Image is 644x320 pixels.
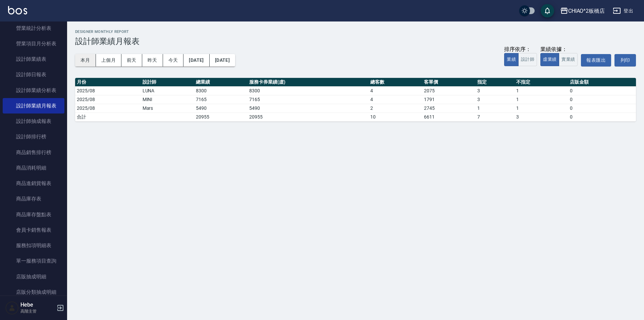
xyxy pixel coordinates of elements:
a: 商品庫存表 [3,191,64,207]
th: 月份 [75,78,141,87]
th: 客單價 [422,78,476,87]
td: 2075 [422,86,476,95]
th: 指定 [476,78,515,87]
a: 營業統計分析表 [3,20,64,36]
th: 不指定 [515,78,568,87]
td: 0 [568,112,636,121]
td: 8300 [248,86,369,95]
td: MINI [141,95,194,104]
td: 1791 [422,95,476,104]
button: 報表匯出 [581,54,611,66]
td: 2025/08 [75,104,141,112]
button: 設計師 [518,53,537,66]
td: 5490 [248,104,369,112]
td: LUNA [141,86,194,95]
a: 設計師排行榜 [3,129,64,144]
div: CHIAO^2板橋店 [568,7,605,15]
button: [DATE] [210,54,235,66]
button: 登出 [610,5,636,17]
td: 7165 [194,95,248,104]
td: 3 [515,112,568,121]
td: 4 [369,86,422,95]
td: 0 [568,104,636,112]
td: 7 [476,112,515,121]
td: 10 [369,112,422,121]
td: 5490 [194,104,248,112]
button: 前天 [121,54,142,66]
a: 店販抽成明細 [3,269,64,284]
td: 2 [369,104,422,112]
th: 店販金額 [568,78,636,87]
td: 3 [476,95,515,104]
td: 0 [568,95,636,104]
th: 服務卡券業績(虛) [248,78,369,87]
button: 本月 [75,54,96,66]
a: 設計師抽成報表 [3,113,64,129]
td: 3 [476,86,515,95]
td: 6611 [422,112,476,121]
h2: Designer Monthly Report [75,30,636,34]
a: 設計師業績月報表 [3,98,64,113]
a: 設計師業績分析表 [3,83,64,98]
div: 排序依序： [504,46,537,53]
td: 8300 [194,86,248,95]
div: 業績依據： [540,46,578,53]
td: 2025/08 [75,95,141,104]
a: 服務扣項明細表 [3,238,64,253]
h3: 設計師業績月報表 [75,37,636,46]
button: 業績 [504,53,519,66]
button: 昨天 [142,54,163,66]
a: 營業項目月分析表 [3,36,64,51]
button: 列印 [614,54,636,66]
td: 1 [476,104,515,112]
a: 會員卡銷售報表 [3,222,64,238]
a: 設計師日報表 [3,67,64,82]
td: 0 [568,86,636,95]
td: 7165 [248,95,369,104]
button: 上個月 [96,54,121,66]
th: 設計師 [141,78,194,87]
th: 總業績 [194,78,248,87]
a: 商品銷售排行榜 [3,145,64,160]
td: 合計 [75,112,141,121]
table: a dense table [75,78,636,122]
a: 商品進銷貨報表 [3,176,64,191]
button: CHIAO^2板橋店 [557,4,608,18]
td: 1 [515,86,568,95]
button: save [541,4,554,17]
a: 商品庫存盤點表 [3,207,64,222]
td: 1 [515,104,568,112]
img: Logo [8,6,27,14]
td: 20955 [248,112,369,121]
th: 總客數 [369,78,422,87]
h5: Hebe [20,302,55,308]
td: 2025/08 [75,86,141,95]
td: 2745 [422,104,476,112]
td: 1 [515,95,568,104]
td: Mars [141,104,194,112]
button: 今天 [163,54,184,66]
a: 單一服務項目查詢 [3,253,64,269]
button: 虛業績 [540,53,559,66]
button: [DATE] [183,54,209,66]
button: 實業績 [559,53,578,66]
p: 高階主管 [20,308,55,314]
td: 20955 [194,112,248,121]
a: 設計師業績表 [3,51,64,67]
img: Person [5,301,19,315]
td: 4 [369,95,422,104]
a: 店販分類抽成明細 [3,284,64,300]
a: 商品消耗明細 [3,160,64,176]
